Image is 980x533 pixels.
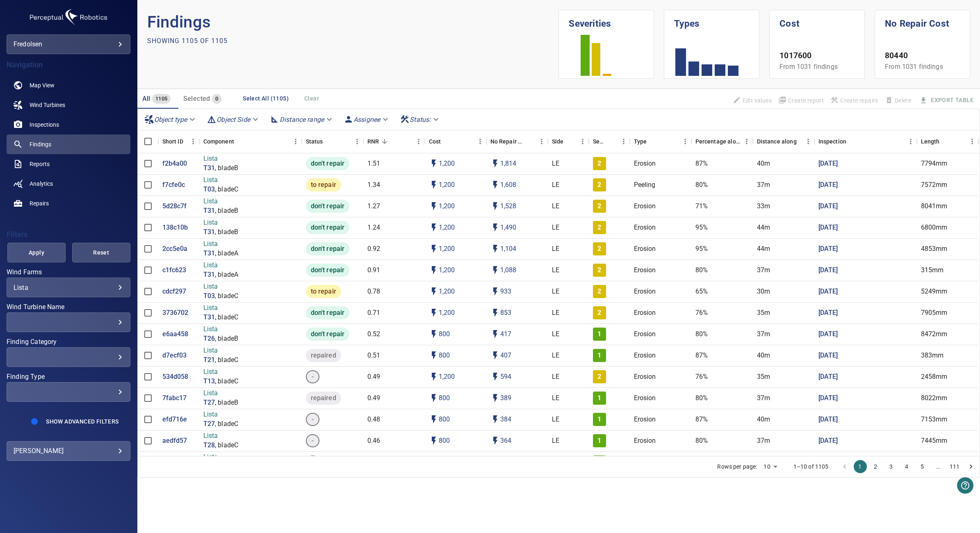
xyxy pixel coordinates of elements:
[818,180,838,190] p: [DATE]
[490,351,500,360] svg: Auto impact
[634,159,656,169] p: Erosion
[306,180,341,190] span: to repair
[7,95,130,115] a: windturbines noActive
[921,223,948,232] p: 6800mm
[490,287,500,296] svg: Auto impact
[729,93,775,107] span: Findings that are included in repair orders will not be updated
[162,266,187,275] p: c1fc623
[367,180,381,190] p: 1.34
[691,130,753,153] div: Percentage along
[490,265,500,275] svg: Auto impact
[215,377,238,386] p: , bladeC
[885,10,960,31] h1: No Repair Cost
[7,75,130,95] a: map noActive
[7,154,130,174] a: reports noActive
[203,185,215,194] a: T03
[306,223,350,232] span: don't repair
[695,202,708,211] p: 71%
[162,351,187,360] p: d7ecf03
[757,159,770,169] p: 40m
[30,199,49,207] span: Repairs
[162,180,185,190] p: f7cfe0c
[367,244,381,254] p: 0.92
[425,130,486,153] div: Cost
[695,180,708,190] p: 80%
[7,115,130,134] a: inspections noActive
[203,292,215,301] a: T03
[7,174,130,194] a: analytics noActive
[818,202,838,211] a: [DATE]
[757,202,770,211] p: 33m
[827,93,882,107] span: Apply the latest inspection filter to create repairs
[306,244,350,254] span: don't repair
[215,355,238,365] p: , bladeC
[367,130,379,153] div: Repair Now Ratio: The ratio of the additional incurred cost of repair in 1 year and the cost of r...
[569,10,644,31] h1: Severities
[203,175,239,185] p: Lista
[500,244,517,254] p: 1,104
[162,244,188,254] p: 2cc5e0a
[7,339,130,345] label: Finding Category
[410,116,431,123] em: Status :
[490,244,500,254] svg: Auto impact
[854,460,867,473] button: page 1
[203,261,239,270] p: Lista
[818,330,838,339] a: [DATE]
[618,135,630,148] button: Menu
[524,136,536,147] button: Sort
[27,7,109,28] img: fredolsen-logo
[215,334,238,344] p: , bladeB
[474,135,486,148] button: Menu
[490,130,524,153] div: Projected additional costs incurred by waiting 1 year to repair. This is a function of possible i...
[429,415,439,424] svg: Auto cost
[429,265,439,275] svg: Auto cost
[818,266,838,275] a: [DATE]
[490,223,500,232] svg: Auto impact
[215,398,238,408] p: , bladeB
[964,460,978,473] button: Go to next page
[289,135,302,148] button: Menu
[917,130,978,153] div: Length
[203,218,239,228] p: Lista
[141,112,201,127] div: Object type
[351,135,363,148] button: Menu
[162,159,187,169] a: f2b4a00
[152,94,171,104] span: 1105
[162,394,187,403] p: 7fabc17
[679,135,691,148] button: Menu
[203,334,215,344] p: T26
[597,159,601,169] p: 2
[921,159,948,169] p: 7794mm
[885,50,960,62] p: 80440
[215,206,238,216] p: , bladeB
[429,287,439,296] svg: Auto cost
[818,394,838,403] p: [DATE]
[203,206,215,216] p: T31
[818,436,838,446] a: [DATE]
[162,436,187,446] a: aedfd57
[162,415,187,424] a: efd716e
[203,270,215,280] p: T31
[818,415,838,424] p: [DATE]
[158,130,199,153] div: Short ID
[500,266,517,275] p: 1,088
[905,135,917,148] button: Menu
[548,130,589,153] div: Side
[203,164,215,173] p: T31
[429,180,439,190] svg: Auto cost
[215,249,238,258] p: , bladeA
[234,136,246,147] button: Sort
[162,372,189,382] a: 534d058
[439,244,455,254] p: 1,200
[921,180,948,190] p: 7572mm
[203,419,215,429] p: T27
[363,130,425,153] div: RNR
[916,460,929,473] button: Go to page 5
[882,93,914,107] span: Findings that are included in repair orders can not be deleted
[203,398,215,408] p: T27
[490,180,500,190] svg: Auto impact
[869,460,882,473] button: Go to page 2
[441,136,452,147] button: Sort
